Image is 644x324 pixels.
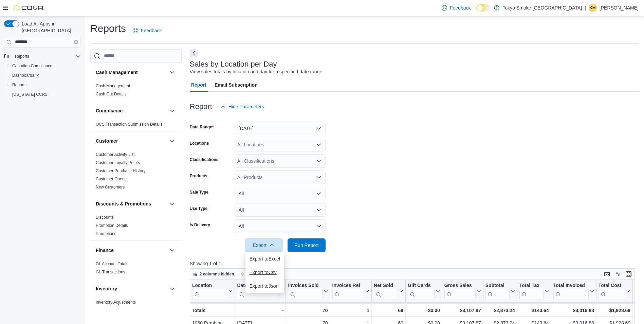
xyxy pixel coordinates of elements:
[485,282,509,289] div: Subtotal
[288,238,326,252] button: Run Report
[96,83,130,89] span: Cash Management
[332,282,364,289] div: Invoices Ref
[190,206,207,211] label: Use Type
[10,90,50,98] a: [US_STATE] CCRS
[96,69,138,76] h3: Cash Management
[10,62,81,70] span: Canadian Compliance
[599,306,630,314] div: $1,928.69
[96,261,128,267] span: GL Account Totals
[96,300,136,305] a: Inventory Adjustments
[74,40,78,44] button: Clear input
[96,160,140,165] span: Customer Loyalty Points
[96,270,125,274] a: GL Transactions
[90,150,182,194] div: Customer
[590,4,596,12] span: KM
[96,223,128,228] span: Promotion Details
[614,270,622,278] button: Display options
[190,270,237,278] button: 2 columns hidden
[408,282,435,300] div: Gift Card Sales
[96,223,128,228] a: Promotion Details
[12,82,26,88] span: Reports
[553,282,588,300] div: Total Invoiced
[439,1,473,15] a: Feedback
[96,92,127,96] a: Cash Out Details
[168,68,176,76] button: Cash Management
[444,306,481,314] div: $3,107.87
[235,187,326,200] button: All
[190,141,209,146] label: Locations
[191,78,206,92] span: Report
[235,122,326,135] button: [DATE]
[96,262,128,266] a: GL Account Totals
[374,282,398,289] div: Net Sold
[228,103,264,110] span: Hide Parameters
[374,306,403,314] div: 69
[12,52,32,60] button: Reports
[10,71,42,79] a: Dashboards
[12,63,52,69] span: Canadian Compliance
[599,282,625,289] div: Total Cost
[96,168,146,173] a: Customer Purchase History
[12,52,81,60] span: Reports
[294,242,319,249] span: Run Report
[519,282,543,300] div: Total Tax
[96,176,127,182] span: Customer Queue
[476,4,491,12] input: Dark Mode
[215,78,258,92] span: Email Subscription
[603,270,611,278] button: Keyboard shortcuts
[96,269,125,275] span: GL Transactions
[96,231,116,236] span: Promotions
[444,282,481,300] button: Gross Sales
[130,24,164,37] a: Feedback
[476,12,477,12] span: Dark Mode
[168,200,176,208] button: Discounts & Promotions
[96,215,114,220] a: Discounts
[485,282,509,300] div: Subtotal
[235,219,326,233] button: All
[237,306,283,314] div: -
[168,246,176,254] button: Finance
[96,231,116,236] a: Promotions
[10,62,55,70] a: Canadian Compliance
[96,138,167,144] button: Customer
[374,282,403,300] button: Net Sold
[288,282,328,300] button: Invoices Sold
[96,177,127,181] a: Customer Queue
[408,282,440,300] button: Gift Cards
[245,238,283,252] button: Export
[90,260,182,279] div: Finance
[245,252,284,266] button: Export toExcel
[444,282,476,289] div: Gross Sales
[192,282,227,300] div: Location
[96,107,167,114] button: Compliance
[1,52,84,61] button: Reports
[19,20,81,34] span: Load All Apps in [GEOGRAPHIC_DATA]
[190,49,198,57] button: Next
[250,256,280,262] span: Export to Excel
[96,247,167,254] button: Finance
[450,4,471,11] span: Feedback
[7,90,84,99] button: [US_STATE] CCRS
[96,122,163,127] a: OCS Transaction Submission Details
[90,120,182,131] div: Compliance
[96,215,114,220] span: Discounts
[553,282,588,289] div: Total Invoiced
[168,137,176,145] button: Customer
[96,160,140,165] a: Customer Loyalty Points
[4,49,81,117] nav: Complex example
[599,282,625,300] div: Total Cost
[96,84,130,88] a: Cash Management
[600,4,639,12] p: [PERSON_NAME]
[96,138,118,144] h3: Customer
[96,247,114,254] h3: Finance
[332,282,369,300] button: Invoices Ref
[90,213,182,240] div: Discounts & Promotions
[190,68,324,75] div: View sales totals by location and day for a specified date range.
[238,270,268,278] button: Sort fields
[190,60,277,68] h3: Sales by Location per Day
[96,285,117,292] h3: Inventory
[96,152,135,157] a: Customer Activity List
[14,4,44,11] img: Cova
[249,238,279,252] span: Export
[190,222,210,228] label: Is Delivery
